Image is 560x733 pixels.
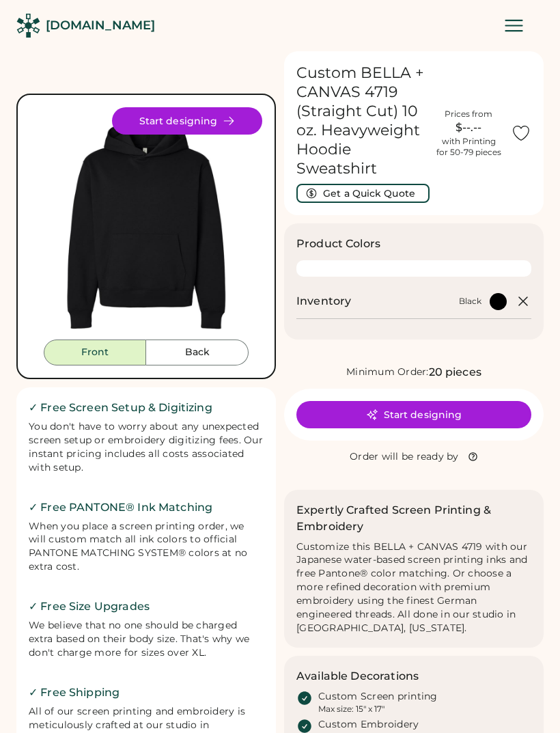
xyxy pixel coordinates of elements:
[29,499,264,516] h2: ✓ Free PANTONE® Ink Matching
[318,718,419,732] div: Custom Embroidery
[29,400,264,416] h2: ✓ Free Screen Setup & Digitizing
[29,598,264,615] h2: ✓ Free Size Upgrades
[44,340,146,365] button: Front
[296,184,430,203] button: Get a Quick Quote
[46,17,155,34] div: [DOMAIN_NAME]
[112,107,262,135] button: Start designing
[429,364,481,381] div: 20 pieces
[296,64,433,178] h1: Custom BELLA + CANVAS 4719 (Straight Cut) 10 oz. Heavyweight Hoodie Sweatshirt
[318,704,384,715] div: Max size: 15" x 17"
[350,450,459,464] div: Order will be ready by
[445,109,492,120] div: Prices from
[296,668,419,684] h3: Available Decorations
[459,296,481,307] div: Black
[296,293,351,309] h2: Inventory
[29,420,264,475] div: You don't have to worry about any unexpected screen setup or embroidery digitizing fees. Our inst...
[30,107,262,340] div: 4719 Style Image
[296,401,531,428] button: Start designing
[434,120,503,136] div: $--.--
[29,520,264,575] div: When you place a screen printing order, we will custom match all ink colors to official PANTONE M...
[29,684,264,701] h2: ✓ Free Shipping
[318,690,438,704] div: Custom Screen printing
[16,14,40,38] img: Rendered Logo - Screens
[296,236,380,252] h3: Product Colors
[29,619,264,660] div: We believe that no one should be charged extra based on their body size. That's why we don't char...
[436,136,501,158] div: with Printing for 50-79 pieces
[296,540,531,635] div: Customize this BELLA + CANVAS 4719 with our Japanese water-based screen printing inks and free Pa...
[346,365,429,379] div: Minimum Order:
[30,107,262,340] img: 4719 - Black Front Image
[146,340,249,365] button: Back
[296,502,531,535] h2: Expertly Crafted Screen Printing & Embroidery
